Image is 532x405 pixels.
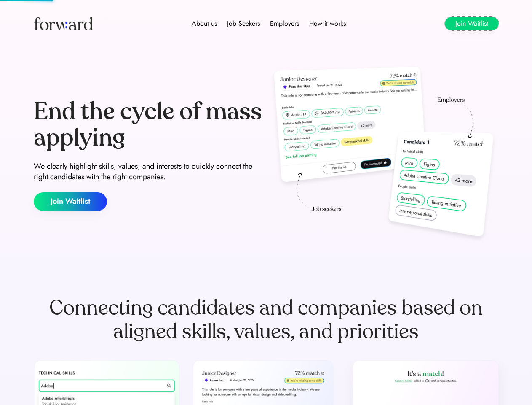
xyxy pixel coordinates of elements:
button: Join Waitlist [34,192,107,211]
img: Forward logo [34,17,93,30]
div: Job Seekers [227,19,260,29]
div: How it works [309,19,346,29]
div: Connecting candidates and companies based on aligned skills, values, and priorities [34,296,499,343]
img: hero-image.png [270,64,499,246]
div: We clearly highlight skills, values, and interests to quickly connect the right candidates with t... [34,161,263,182]
div: About us [192,19,217,29]
div: Employers [270,19,299,29]
button: Join Waitlist [445,17,499,30]
div: End the cycle of mass applying [34,99,263,151]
